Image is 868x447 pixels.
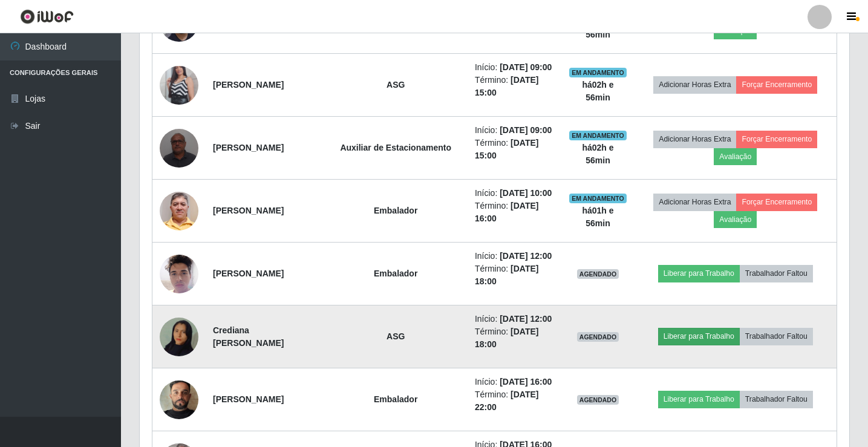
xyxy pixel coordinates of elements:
strong: [PERSON_NAME] [213,143,284,152]
button: Liberar para Trabalho [658,265,740,282]
img: 1703785575739.jpeg [160,51,198,120]
button: Trabalhador Faltou [740,328,813,345]
button: Liberar para Trabalho [658,391,740,408]
button: Adicionar Horas Extra [653,131,736,148]
span: AGENDADO [577,332,619,342]
button: Adicionar Horas Extra [653,194,736,210]
strong: Embalador [374,394,417,404]
strong: Embalador [374,206,417,215]
img: 1732360371404.jpeg [160,365,198,434]
li: Término: [475,200,554,225]
strong: Auxiliar de Estacionamento [340,143,451,152]
img: CoreUI Logo [20,9,74,24]
button: Trabalhador Faltou [740,265,813,282]
span: AGENDADO [577,269,619,279]
li: Término: [475,325,554,351]
span: EM ANDAMENTO [569,131,627,140]
button: Liberar para Trabalho [658,328,740,345]
li: Término: [475,388,554,414]
time: [DATE] 16:00 [500,377,552,387]
button: Trabalhador Faltou [740,391,813,408]
img: 1696633229263.jpeg [160,122,198,174]
strong: Embalador [374,269,417,278]
li: Início: [475,124,554,137]
strong: há 02 h e 56 min [582,80,613,102]
time: [DATE] 12:00 [500,251,552,261]
strong: ASG [387,331,405,341]
li: Início: [475,187,554,200]
li: Término: [475,74,554,99]
strong: [PERSON_NAME] [213,206,284,215]
button: Forçar Encerramento [736,194,817,210]
strong: há 01 h e 56 min [582,206,613,228]
time: [DATE] 12:00 [500,314,552,324]
img: 1755289367859.jpeg [160,302,198,371]
strong: [PERSON_NAME] [213,269,284,278]
button: Avaliação [714,211,757,228]
li: Término: [475,263,554,288]
img: 1725546046209.jpeg [160,248,198,299]
strong: há 02 h e 56 min [582,143,613,165]
time: [DATE] 09:00 [500,125,552,135]
strong: [PERSON_NAME] [213,394,284,404]
time: [DATE] 09:00 [500,62,552,72]
button: Forçar Encerramento [736,131,817,148]
strong: [PERSON_NAME] [213,80,284,90]
li: Início: [475,250,554,263]
button: Adicionar Horas Extra [653,76,736,93]
li: Início: [475,313,554,325]
li: Término: [475,137,554,162]
li: Início: [475,61,554,74]
time: [DATE] 10:00 [500,188,552,198]
span: EM ANDAMENTO [569,68,627,77]
strong: ASG [387,80,405,90]
img: 1687914027317.jpeg [160,177,198,246]
span: EM ANDAMENTO [569,194,627,203]
strong: Crediana [PERSON_NAME] [213,325,284,348]
li: Início: [475,376,554,388]
span: AGENDADO [577,395,619,405]
button: Forçar Encerramento [736,76,817,93]
button: Avaliação [714,148,757,165]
